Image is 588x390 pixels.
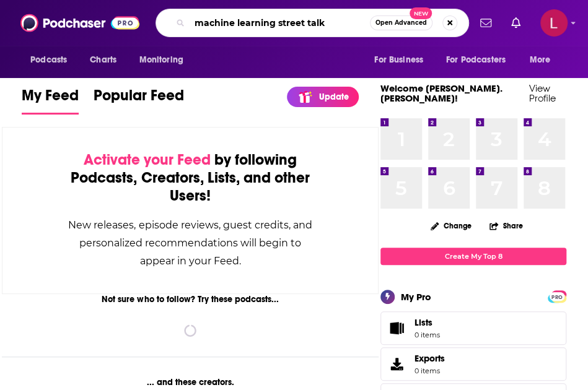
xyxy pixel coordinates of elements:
a: PRO [550,291,564,300]
span: Exports [415,353,445,364]
button: open menu [130,48,199,72]
img: User Profile [540,9,568,37]
span: Exports [385,355,410,373]
span: Podcasts [30,51,67,69]
span: New [410,7,432,19]
span: For Podcasters [446,51,506,69]
p: Update [319,92,349,102]
button: open menu [521,48,566,72]
button: Share [489,214,524,238]
span: Lists [415,317,440,328]
a: Popular Feed [94,86,184,115]
span: More [530,51,551,69]
button: Show profile menu [540,9,568,37]
a: View Profile [529,82,556,104]
div: New releases, episode reviews, guest credits, and personalized recommendations will begin to appe... [64,216,315,270]
span: Monitoring [139,51,183,69]
input: Search podcasts, credits, & more... [190,13,370,33]
div: My Pro [401,291,431,303]
button: open menu [366,48,439,72]
span: PRO [550,292,564,301]
button: Change [423,218,479,233]
a: Update [287,87,359,107]
div: by following Podcasts, Creators, Lists, and other Users! [64,151,315,205]
span: Logged in as laura.carr [540,9,568,37]
a: My Feed [22,86,79,115]
span: My Feed [22,86,79,112]
button: open menu [438,48,524,72]
span: 0 items [415,366,445,375]
a: Show notifications dropdown [475,12,496,33]
div: Search podcasts, credits, & more... [156,9,469,37]
span: Charts [90,51,116,69]
div: ... and these creators. [2,377,378,388]
span: Popular Feed [94,86,184,112]
span: Lists [385,319,410,337]
a: Exports [380,347,566,381]
button: open menu [22,48,83,72]
span: For Business [374,51,423,69]
button: Open AdvancedNew [370,15,432,30]
a: Lists [380,311,566,345]
span: 0 items [415,331,440,339]
a: Charts [82,48,124,72]
span: Lists [415,317,432,328]
img: Podchaser - Follow, Share and Rate Podcasts [20,11,139,35]
a: Welcome [PERSON_NAME].[PERSON_NAME]! [380,82,502,104]
a: Create My Top 8 [380,248,566,264]
a: Show notifications dropdown [506,12,525,33]
div: Not sure who to follow? Try these podcasts... [2,294,378,305]
span: Open Advanced [375,20,427,26]
span: Activate your Feed [84,150,211,169]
